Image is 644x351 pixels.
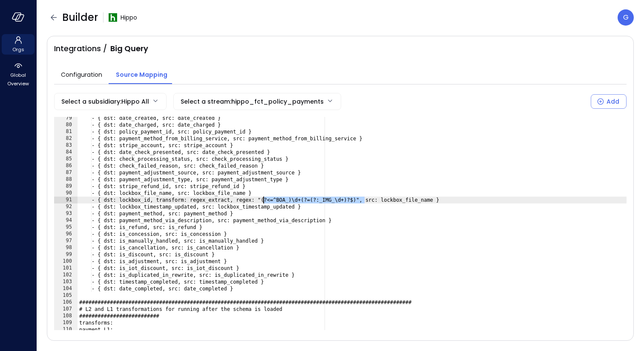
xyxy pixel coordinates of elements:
[61,70,102,79] span: Configuration
[54,122,78,128] div: 80
[54,203,78,210] div: 92
[54,251,78,258] div: 99
[54,292,78,299] div: 105
[116,70,167,79] span: Source Mapping
[54,258,78,265] div: 100
[54,162,78,169] div: 86
[109,13,117,22] img: ynjrjpaiymlkbkxtflmu
[54,217,78,224] div: 94
[54,238,78,244] div: 97
[54,128,78,135] div: 81
[54,299,78,306] div: 106
[121,13,137,22] span: Hippo
[54,176,78,183] div: 88
[54,135,78,142] div: 82
[2,60,34,89] div: Global Overview
[591,94,627,109] button: Add
[623,12,629,23] p: G
[5,71,31,88] span: Global Overview
[54,43,107,54] span: Integrations /
[54,115,78,122] div: 79
[54,224,78,231] div: 95
[54,190,78,197] div: 90
[54,156,78,162] div: 85
[54,183,78,190] div: 89
[61,93,149,110] div: Select a subsidiary : Hippo All
[54,169,78,176] div: 87
[12,45,24,54] span: Orgs
[2,34,34,55] div: Orgs
[54,197,78,203] div: 91
[54,231,78,238] div: 96
[54,210,78,217] div: 93
[54,272,78,278] div: 102
[54,313,78,319] div: 108
[54,326,78,333] div: 110
[54,285,78,292] div: 104
[54,278,78,285] div: 103
[607,96,619,107] div: Add
[62,11,98,24] span: Builder
[618,9,634,26] div: Guy Zilberberg
[181,93,324,110] div: Select a stream : hippo_fct_policy_payments
[591,93,627,110] div: Select a Subsidiary to add a new Stream
[54,244,78,251] div: 98
[54,142,78,149] div: 83
[54,265,78,272] div: 101
[110,43,148,54] span: Big Query
[54,149,78,156] div: 84
[54,306,78,313] div: 107
[54,319,78,326] div: 109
